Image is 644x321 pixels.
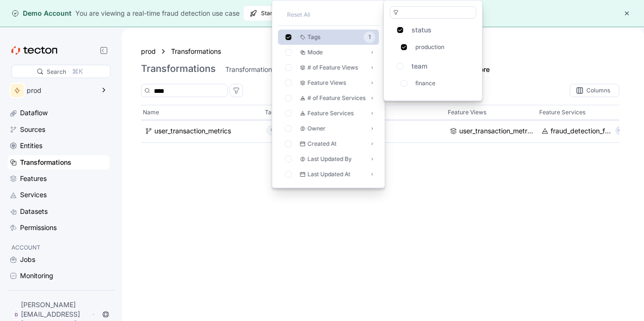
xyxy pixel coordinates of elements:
div: Demo Account [11,9,71,18]
a: Jobs [8,252,110,267]
button: Start Tutorial [243,6,314,21]
a: fraud_detection_feature_service [541,126,612,137]
div: D [13,309,19,320]
a: Datasets [8,204,110,219]
a: user_transaction_metrics [450,126,533,137]
p: ACCOUNT [11,243,106,252]
div: Entities [20,140,42,151]
div: Search [47,67,66,76]
p: Pandas [358,127,442,136]
p: 1 [368,32,371,42]
div: Features [20,173,47,184]
div: user_transaction_metrics [154,126,231,137]
p: finance [415,79,435,88]
div: Permissions [20,222,57,233]
p: # of Feature Services [308,93,366,103]
a: Monitoring [8,269,110,283]
a: Sources [8,122,110,137]
div: fraud_detection_feature_service [551,126,612,137]
a: Transformations [8,155,110,170]
p: Feature Services [539,108,585,117]
p: Last Updated At [308,170,351,179]
p: Feature Services [308,109,354,118]
p: production [415,42,444,52]
a: prod [141,46,156,57]
div: You are viewing a real-time fraud detection use case [75,8,240,19]
p: Created At [308,139,337,149]
div: Columns [570,84,619,97]
p: +1 [618,126,623,136]
span: Start Tutorial [250,6,308,20]
div: Reset All [278,8,320,21]
div: Monitoring [20,271,53,281]
p: Feature Views [308,78,346,88]
a: Permissions [8,221,110,235]
p: Mode [308,48,323,57]
p: Tags [308,32,321,42]
h3: Transformations [141,63,216,74]
div: prod [27,87,94,94]
div: Services [20,190,47,200]
div: Reset All [287,10,311,20]
a: Services [8,188,110,202]
p: team [412,61,427,71]
p: Name [143,108,159,117]
p: Owner [308,124,326,133]
div: Dataflow [20,108,48,118]
div: Datasets [20,206,48,217]
p: Last Updated By [308,154,352,164]
div: Transformations [20,157,71,168]
p: Feature Views [448,108,486,117]
p: # of Feature Views [308,63,358,72]
div: ⌘K [72,66,83,77]
a: Features [8,171,110,186]
div: Transformations define the logic for transforming raw data to features. [225,65,444,74]
p: status [412,25,432,35]
div: Jobs [20,254,35,265]
a: Transformations [171,46,221,57]
p: Tags [265,108,278,117]
div: user_transaction_metrics [459,126,533,137]
a: Dataflow [8,106,110,120]
div: Sources [20,124,45,135]
div: Columns [586,88,610,93]
a: Entities [8,139,110,153]
a: user_transaction_metrics [145,126,259,137]
div: Search⌘K [11,65,111,78]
